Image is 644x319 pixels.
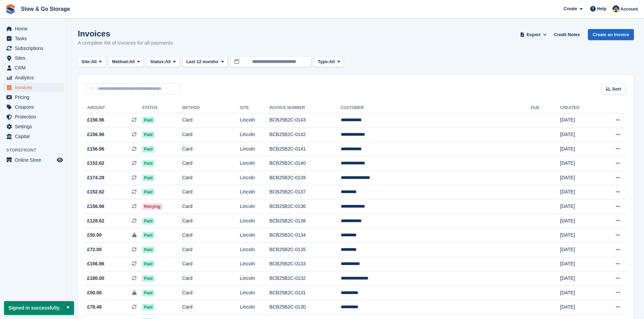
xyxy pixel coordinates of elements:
td: Lincoln [240,286,269,300]
a: Credit Notes [551,29,582,40]
p: A complete list of invoices for all payments [78,39,173,47]
a: menu [3,122,64,131]
td: Lincoln [240,243,269,257]
td: [DATE] [560,156,598,171]
td: Card [182,185,240,200]
span: Paid [142,175,154,181]
td: Card [182,300,240,315]
a: menu [3,73,64,82]
span: Coupons [15,102,55,112]
span: Analytics [15,73,55,82]
th: Customer [341,103,531,113]
span: Capital [15,132,55,141]
th: Amount [86,103,142,113]
td: Lincoln [240,271,269,286]
span: Paid [142,189,154,195]
img: stora-icon-8386f47178a22dfd0bd8f6a31ec36ba5ce8667c1dd55bd0f319d3a0aa187defe.svg [5,4,16,14]
td: BCB25B2C-0143 [269,113,341,128]
button: Type: All [314,56,344,68]
td: [DATE] [560,142,598,156]
td: [DATE] [560,271,598,286]
td: Card [182,200,240,214]
td: Card [182,128,240,142]
span: All [91,58,97,65]
span: Paid [142,304,154,311]
span: Site: [81,58,91,65]
a: Stow & Go Storage [18,3,73,15]
span: Settings [15,122,55,131]
span: Sites [15,53,55,63]
td: BCB25B2C-0140 [269,156,341,171]
span: £50.00 [87,232,102,239]
td: [DATE] [560,257,598,271]
span: CRM [15,63,55,73]
th: Method [182,103,240,113]
span: Paid [142,131,154,138]
td: Card [182,257,240,271]
td: [DATE] [560,128,598,142]
span: Last 12 months [186,58,218,65]
span: All [165,58,171,65]
td: BCB25B2C-0139 [269,171,341,185]
td: [DATE] [560,200,598,214]
td: BCB25B2C-0142 [269,128,341,142]
a: menu [3,34,64,43]
span: Paid [142,275,154,282]
span: All [329,58,335,65]
td: BCB25B2C-0141 [269,142,341,156]
span: £180.00 [87,275,104,282]
span: Pricing [15,92,55,102]
span: Paid [142,290,154,296]
span: £156.96 [87,145,104,153]
td: BCB25B2C-0135 [269,243,341,257]
th: Created [560,103,598,113]
td: Lincoln [240,171,269,185]
span: Paid [142,218,154,224]
span: £156.96 [87,131,104,138]
td: Card [182,286,240,300]
td: BCB25B2C-0134 [269,228,341,243]
td: BCB25B2C-0132 [269,271,341,286]
a: menu [3,53,64,63]
span: £152.62 [87,160,104,167]
td: Lincoln [240,156,269,171]
a: menu [3,102,64,112]
span: Online Store [15,155,55,165]
th: Status [142,103,182,113]
td: [DATE] [560,228,598,243]
span: All [129,58,135,65]
td: Lincoln [240,128,269,142]
button: Status: All [146,56,180,68]
span: £50.00 [87,289,102,296]
a: menu [3,132,64,141]
td: BCB25B2C-0130 [269,300,341,315]
span: £72.00 [87,246,102,253]
a: menu [3,44,64,53]
td: [DATE] [560,185,598,200]
p: Signed in successfully. [4,301,74,315]
td: Lincoln [240,142,269,156]
span: £156.96 [87,260,104,267]
span: Status: [150,58,165,65]
span: Method: [112,58,129,65]
td: BCB25B2C-0133 [269,257,341,271]
td: Lincoln [240,200,269,214]
h1: Invoices [78,29,173,38]
span: Paid [142,160,154,167]
a: menu [3,24,64,33]
a: menu [3,155,64,165]
span: Paid [142,246,154,253]
a: menu [3,83,64,92]
span: Paid [142,146,154,153]
td: Lincoln [240,257,269,271]
span: Retrying [142,203,163,210]
td: BCB25B2C-0136 [269,200,341,214]
th: Due [531,103,560,113]
td: Card [182,156,240,171]
button: Site: All [78,56,106,68]
td: [DATE] [560,300,598,315]
span: Storefront [6,147,67,154]
span: Paid [142,117,154,124]
button: Export [519,29,548,40]
span: £128.62 [87,217,104,224]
